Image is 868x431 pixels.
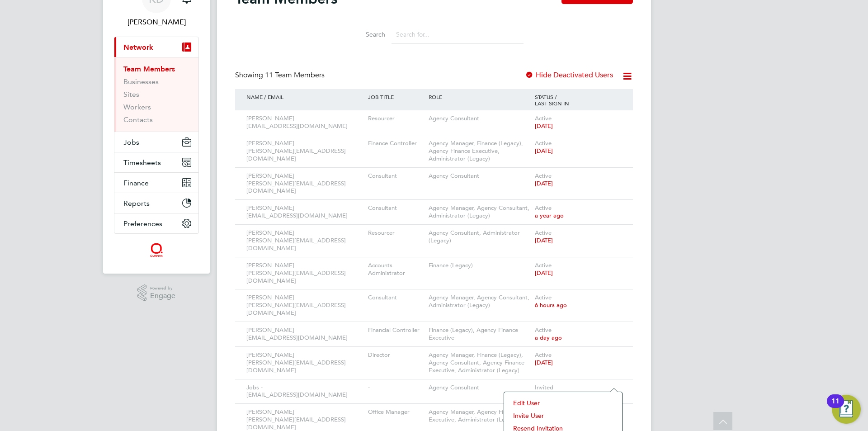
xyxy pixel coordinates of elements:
span: Timesheets [123,158,161,167]
div: Active [533,257,624,282]
li: Edit User [509,397,618,409]
div: [PERSON_NAME] [PERSON_NAME][EMAIL_ADDRESS][DOMAIN_NAME] [244,225,366,257]
span: Reports [123,199,150,208]
span: [DATE] [535,180,553,187]
div: Active [533,168,624,192]
span: Powered by [150,284,175,292]
input: Search for... [392,26,524,43]
div: Agency Manager, Finance (Legacy), Agency Consultant, Agency Finance Executive, Administrator (Leg... [426,347,533,379]
span: Engage [150,292,175,300]
div: Active [533,347,624,371]
a: Businesses [123,77,159,86]
div: Finance (Legacy), Agency Finance Executive [426,322,533,346]
div: Agency Manager, Agency Consultant, Administrator (Legacy) [426,200,533,224]
div: Active [533,289,624,314]
span: 11 Team Members [265,71,325,80]
div: Agency Manager, Agency Consultant, Administrator (Legacy) [426,289,533,314]
div: Resourcer [366,225,426,242]
div: Agency Manager, Agency Finance Executive, Administrator (Legacy) [426,404,533,428]
span: [DATE] [535,147,553,155]
span: a year ago [535,212,564,219]
div: Network [114,57,198,132]
span: 6 hours ago [535,301,567,309]
button: Open Resource Center, 11 new notifications [832,395,861,424]
span: a day ago [535,334,562,341]
a: Powered byEngage [137,284,176,302]
div: Consultant [366,289,426,306]
div: Agency Consultant [426,168,533,185]
div: [PERSON_NAME] [PERSON_NAME][EMAIL_ADDRESS][DOMAIN_NAME] [244,168,366,200]
div: Finance (Legacy) [426,257,533,274]
span: Network [123,43,153,52]
div: Agency Consultant, Administrator (Legacy) [426,225,533,249]
label: Search [344,30,385,38]
span: Jobs [123,138,139,147]
div: Agency Manager, Finance (Legacy), Agency Finance Executive, Administrator (Legacy) [426,135,533,167]
div: Director [366,347,426,364]
div: Accounts Administrator [366,257,426,282]
div: Office Manager [366,404,426,421]
div: Resourcer [366,110,426,127]
a: Contacts [123,115,153,124]
a: Go to home page [114,243,199,257]
span: Finance [123,179,149,187]
div: [PERSON_NAME] [PERSON_NAME][EMAIL_ADDRESS][DOMAIN_NAME] [244,289,366,322]
div: JOB TITLE [366,89,426,104]
div: Active [533,322,624,346]
button: Jobs [114,132,198,152]
div: Invited [533,379,624,396]
div: Agency Consultant [426,110,533,127]
span: [DATE] [535,237,553,244]
button: Network [114,37,198,57]
div: NAME / EMAIL [244,89,366,104]
label: Hide Deactivated Users [525,71,613,80]
div: [PERSON_NAME] [EMAIL_ADDRESS][DOMAIN_NAME] [244,322,366,346]
div: Consultant [366,168,426,185]
a: Workers [123,103,151,111]
div: Active [533,110,624,135]
div: - [366,379,426,396]
li: Invite User [509,409,618,422]
div: Active [533,200,624,224]
span: [DATE] [535,269,553,277]
div: Finance Controller [366,135,426,152]
div: ROLE [426,89,533,104]
div: [PERSON_NAME] [PERSON_NAME][EMAIL_ADDRESS][DOMAIN_NAME] [244,135,366,167]
div: STATUS / LAST SIGN IN [533,89,624,111]
button: Reports [114,193,198,213]
span: [DATE] [535,122,553,130]
span: Karen Donald [114,17,199,28]
img: quantacontracts-logo-retina.png [150,243,163,257]
div: [PERSON_NAME] [PERSON_NAME][EMAIL_ADDRESS][DOMAIN_NAME] [244,347,366,379]
button: Finance [114,173,198,193]
button: Timesheets [114,152,198,172]
div: Jobs - [EMAIL_ADDRESS][DOMAIN_NAME] [244,379,366,404]
div: Active [533,135,624,160]
div: Consultant [366,200,426,217]
div: 11 [831,401,840,413]
a: Team Members [123,65,175,73]
span: Preferences [123,219,162,228]
div: Active [533,225,624,249]
button: Preferences [114,213,198,233]
div: Showing [235,71,326,80]
div: Financial Controller [366,322,426,339]
div: Agency Consultant [426,379,533,396]
div: [PERSON_NAME] [PERSON_NAME][EMAIL_ADDRESS][DOMAIN_NAME] [244,257,366,289]
a: Sites [123,90,139,99]
div: [PERSON_NAME] [EMAIL_ADDRESS][DOMAIN_NAME] [244,110,366,135]
div: [PERSON_NAME] [EMAIL_ADDRESS][DOMAIN_NAME] [244,200,366,224]
span: [DATE] [535,359,553,366]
